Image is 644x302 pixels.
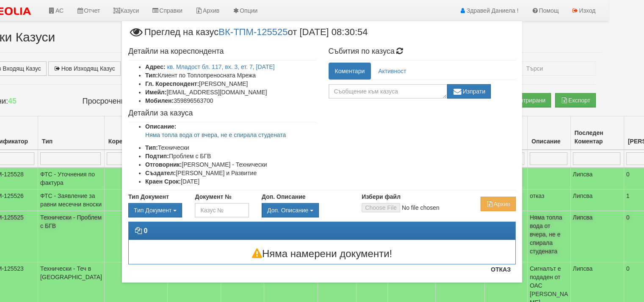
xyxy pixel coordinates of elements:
[145,72,158,79] b: Тип:
[145,152,316,160] li: Проблем с БГВ
[128,192,169,201] label: Тип Документ
[262,192,305,201] label: Доп. Описание
[145,170,176,176] b: Създател:
[128,203,182,217] button: Тип Документ
[128,109,316,118] h4: Детайли за казуса
[167,63,275,70] a: кв. Младост бл. 117, вх. 3, ет. 7, [DATE]
[145,169,316,177] li: [PERSON_NAME] и Развитие
[362,192,401,201] label: Избери файл
[129,248,515,259] h3: Няма намерени документи!
[262,203,319,217] button: Доп. Описание
[329,63,371,80] a: Коментари
[144,227,147,234] strong: 0
[145,178,181,185] b: Краен Срок:
[145,80,316,88] li: [PERSON_NAME]
[128,47,316,56] h4: Детайли на кореспондента
[145,153,169,159] b: Подтип:
[134,207,171,214] span: Тип Документ
[145,80,199,87] b: Гл. Кореспондент:
[145,97,174,104] b: Мобилен:
[329,47,516,56] h4: Събития по казуса
[195,192,231,201] label: Документ №
[128,203,182,217] div: Двоен клик, за изчистване на избраната стойност.
[145,177,316,186] li: [DATE]
[145,96,316,105] li: 359896563700
[145,71,316,80] li: Клиент по Топлопреносната Мрежа
[145,88,316,96] li: [EMAIL_ADDRESS][DOMAIN_NAME]
[372,63,412,80] a: Активност
[486,263,516,276] button: Отказ
[447,84,491,99] button: Изпрати
[145,123,176,130] b: Описание:
[195,203,249,217] input: Казус №
[145,143,316,152] li: Технически
[262,203,349,217] div: Двоен клик, за изчистване на избраната стойност.
[145,144,158,151] b: Тип:
[145,131,316,139] p: Няма топла вода от вчера, не е спирала студената
[128,27,368,43] span: Преглед на казус от [DATE] 08:30:54
[145,161,182,168] b: Отговорник:
[145,89,166,96] b: Имейл:
[481,197,516,211] button: Архив
[145,160,316,169] li: [PERSON_NAME] - Технически
[267,207,308,214] span: Доп. Описание
[218,27,287,37] a: ВК-ТПМ-125525
[145,63,166,70] b: Адрес:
